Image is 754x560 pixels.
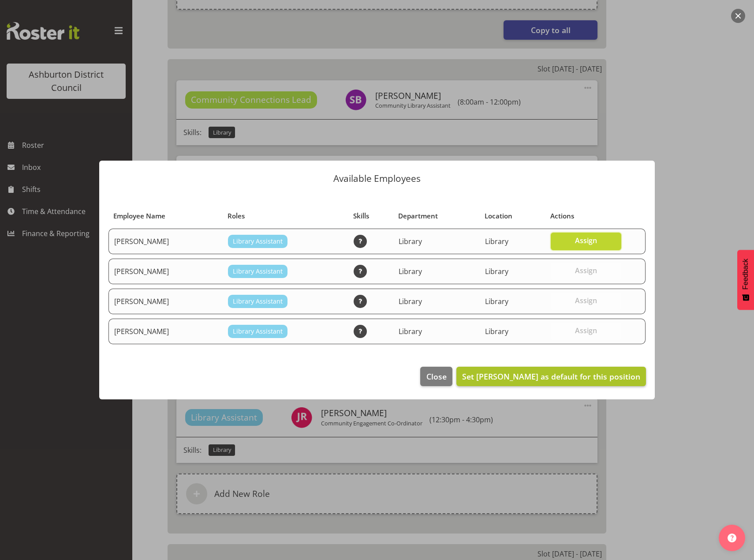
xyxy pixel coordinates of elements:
[113,211,165,221] span: Employee Name
[728,534,736,542] img: help-xxl-2.png
[399,327,422,336] span: Library
[742,259,750,289] span: Feedback
[550,211,574,221] span: Actions
[575,266,597,275] span: Assign
[108,229,223,254] td: [PERSON_NAME]
[485,237,508,246] span: Library
[456,367,646,386] button: Set [PERSON_NAME] as default for this position
[233,267,283,276] span: Library Assistant
[399,297,422,306] span: Library
[426,371,447,382] span: Close
[108,259,223,284] td: [PERSON_NAME]
[233,237,283,246] span: Library Assistant
[575,236,597,245] span: Assign
[575,326,597,335] span: Assign
[737,250,754,310] button: Feedback - Show survey
[233,297,283,306] span: Library Assistant
[462,371,640,382] span: Set [PERSON_NAME] as default for this position
[233,327,283,336] span: Library Assistant
[353,211,369,221] span: Skills
[485,211,512,221] span: Location
[399,267,422,276] span: Library
[108,319,223,344] td: [PERSON_NAME]
[420,367,452,386] button: Close
[228,211,245,221] span: Roles
[485,297,508,306] span: Library
[108,174,646,183] p: Available Employees
[485,267,508,276] span: Library
[399,237,422,246] span: Library
[575,296,597,305] span: Assign
[108,289,223,314] td: [PERSON_NAME]
[485,327,508,336] span: Library
[398,211,438,221] span: Department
